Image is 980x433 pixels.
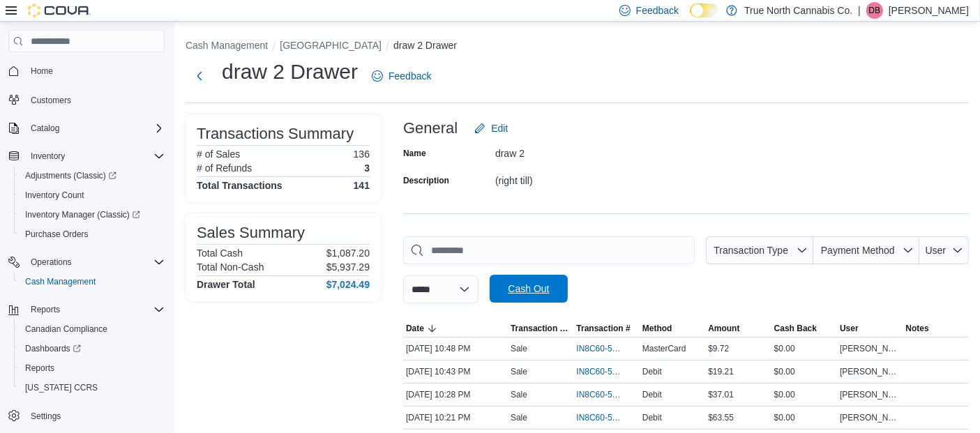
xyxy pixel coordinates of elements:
[511,343,527,354] p: Sale
[25,324,107,335] span: Canadian Compliance
[771,363,837,380] div: $0.00
[906,323,929,334] span: Notes
[3,146,170,166] button: Inventory
[511,366,527,377] p: Sale
[197,149,240,160] h6: # of Sales
[771,340,837,357] div: $0.00
[821,245,895,256] span: Payment Method
[25,170,116,181] span: Adjustments (Classic)
[3,61,170,81] button: Home
[869,2,881,19] span: DB
[3,89,170,109] button: Customers
[326,261,370,273] p: $5,937.29
[576,366,622,377] span: IN8C60-5387969
[576,323,630,334] span: Transaction #
[25,120,165,137] span: Catalog
[197,261,264,273] h6: Total Non-Cash
[403,175,449,186] label: Description
[20,273,101,290] a: Cash Management
[280,40,382,51] button: [GEOGRAPHIC_DATA]
[3,300,170,319] button: Reports
[840,412,900,423] span: [PERSON_NAME]
[708,389,734,400] span: $37.01
[714,245,788,256] span: Transaction Type
[866,2,883,19] div: Devin Bedard
[25,148,70,165] button: Inventory
[186,40,268,51] button: Cash Management
[469,114,513,142] button: Edit
[25,301,66,318] button: Reports
[840,343,900,354] span: [PERSON_NAME]
[197,180,282,191] h4: Total Transactions
[511,323,571,334] span: Transaction Type
[573,320,639,337] button: Transaction #
[771,320,837,337] button: Cash Back
[354,180,370,191] h4: 141
[25,148,165,165] span: Inventory
[25,229,89,240] span: Purchase Orders
[20,321,165,337] span: Canadian Compliance
[366,62,437,90] a: Feedback
[705,320,771,337] button: Amount
[406,323,424,334] span: Date
[20,206,146,223] a: Inventory Manager (Classic)
[508,282,549,296] span: Cash Out
[31,123,59,134] span: Catalog
[31,257,72,268] span: Operations
[640,320,705,337] button: Method
[491,121,508,135] span: Edit
[511,389,527,400] p: Sale
[20,360,60,377] a: Reports
[14,225,170,244] button: Purchase Orders
[14,319,170,339] button: Canadian Compliance
[14,358,170,378] button: Reports
[20,379,165,396] span: Washington CCRS
[20,206,165,223] span: Inventory Manager (Classic)
[25,343,81,354] span: Dashboards
[20,187,90,204] a: Inventory Count
[364,162,370,174] p: 3
[403,386,508,403] div: [DATE] 10:28 PM
[14,166,170,185] a: Adjustments (Classic)
[197,126,354,142] h3: Transactions Summary
[576,363,636,380] button: IN8C60-5387969
[354,149,370,160] p: 136
[708,343,729,354] span: $9.72
[903,320,969,337] button: Notes
[690,17,691,18] span: Dark Mode
[20,226,165,243] span: Purchase Orders
[642,323,672,334] span: Method
[840,366,900,377] span: [PERSON_NAME]
[31,95,71,106] span: Customers
[508,320,573,337] button: Transaction Type
[186,62,213,90] button: Next
[197,248,243,259] h6: Total Cash
[31,66,53,77] span: Home
[708,412,734,423] span: $63.55
[642,412,662,423] span: Debit
[197,279,255,290] h4: Drawer Total
[25,254,77,271] button: Operations
[858,2,861,19] p: |
[20,226,94,243] a: Purchase Orders
[25,408,66,425] a: Settings
[20,187,165,204] span: Inventory Count
[20,340,165,357] span: Dashboards
[25,209,140,220] span: Inventory Manager (Classic)
[642,343,686,354] span: MasterCard
[25,276,96,287] span: Cash Management
[25,301,165,318] span: Reports
[20,340,86,357] a: Dashboards
[31,151,65,162] span: Inventory
[706,236,813,264] button: Transaction Type
[708,323,739,334] span: Amount
[25,190,84,201] span: Inventory Count
[837,320,903,337] button: User
[326,248,370,259] p: $1,087.20
[576,343,622,354] span: IN8C60-5387979
[393,40,457,51] button: draw 2 Drawer
[14,339,170,358] a: Dashboards
[403,409,508,426] div: [DATE] 10:21 PM
[771,409,837,426] div: $0.00
[495,142,682,159] div: draw 2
